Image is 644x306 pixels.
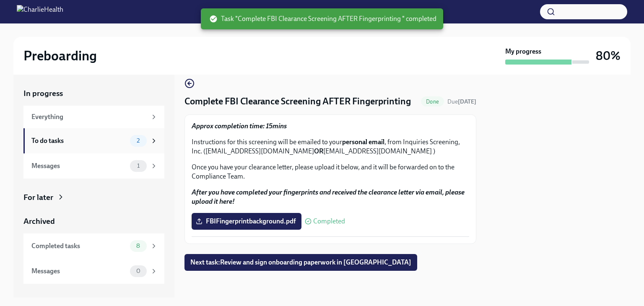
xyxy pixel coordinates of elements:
[342,138,384,146] strong: personal email
[23,128,164,153] a: To do tasks2
[190,258,411,267] span: Next task : Review and sign onboarding paperwork in [GEOGRAPHIC_DATA]
[505,47,541,56] strong: My progress
[132,137,145,144] span: 2
[31,161,127,171] div: Messages
[31,112,147,122] div: Everything
[131,268,145,274] span: 0
[17,5,63,18] img: CharlieHealth
[447,98,476,106] span: August 28th, 2025 07:00
[458,98,476,105] strong: [DATE]
[192,122,287,130] strong: Approx completion time: 15mins
[23,47,97,64] h2: Preboarding
[447,98,476,105] span: Due
[131,243,145,249] span: 8
[192,213,301,230] label: FBIFingerprintbackground.pdf
[192,188,465,205] strong: After you have completed your fingerprints and received the clearance letter via email, please up...
[23,192,53,203] div: For later
[184,95,411,108] h4: Complete FBI Clearance Screening AFTER Fingerprinting
[197,217,296,226] span: FBIFingerprintbackground.pdf
[132,163,145,169] span: 1
[23,88,164,99] a: In progress
[23,153,164,179] a: Messages1
[31,267,127,276] div: Messages
[23,192,164,203] a: For later
[314,147,323,155] strong: OR
[192,163,469,181] p: Once you have your clearance letter, please upload it below, and it will be forwarded on to the C...
[23,233,164,259] a: Completed tasks8
[209,14,436,23] span: Task "Complete FBI Clearance Screening AFTER Fingerprinting " completed
[23,216,164,227] a: Archived
[31,241,127,251] div: Completed tasks
[192,137,469,156] p: Instructions for this screening will be emailed to your , from Inquiries Screening, Inc. ([EMAIL_...
[23,259,164,284] a: Messages0
[184,254,417,271] button: Next task:Review and sign onboarding paperwork in [GEOGRAPHIC_DATA]
[596,48,621,63] h3: 80%
[23,106,164,128] a: Everything
[421,99,444,105] span: Done
[31,136,127,145] div: To do tasks
[313,218,345,225] span: Completed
